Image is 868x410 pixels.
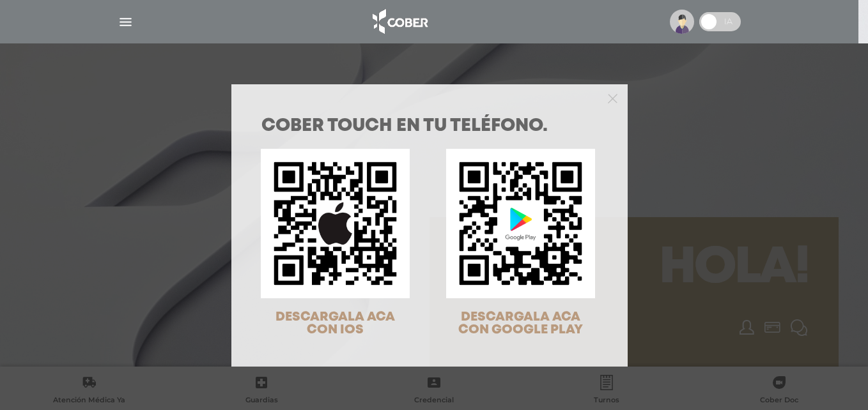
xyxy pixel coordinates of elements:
span: DESCARGALA ACA CON IOS [275,311,395,336]
button: Close [608,92,617,103]
img: qr-code [261,149,410,298]
h1: COBER TOUCH en tu teléfono. [261,118,598,135]
img: qr-code [446,149,595,298]
span: DESCARGALA ACA CON GOOGLE PLAY [458,311,583,336]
